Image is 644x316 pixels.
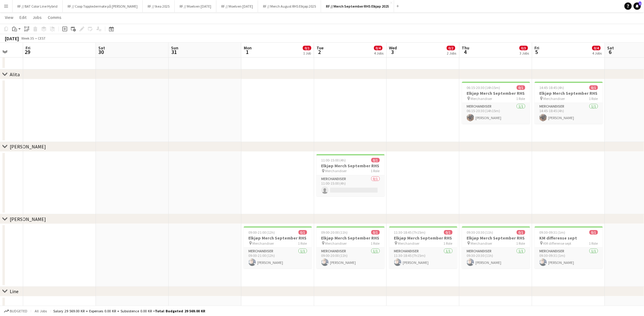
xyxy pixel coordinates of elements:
span: Fri [535,45,540,51]
span: Mon [244,45,252,51]
span: 0/1 [590,85,598,90]
a: 1 [634,2,641,10]
span: View [5,15,13,20]
span: Fri [26,45,30,51]
span: 0/1 [371,158,380,162]
button: RF // Ikea 2025 [143,0,175,12]
span: Merchandiser [471,241,492,246]
button: RF // Moelven [DATE] [175,0,216,12]
span: 06:15-20:30 (14h15m) [467,85,500,90]
span: 1 [639,2,642,5]
h3: Elkjøp Merch September RHS [317,235,385,241]
button: Budgeted [3,308,28,314]
app-card-role: Merchandiser1/109:00-21:00 (12h)[PERSON_NAME] [244,248,312,268]
span: 6 [607,48,614,55]
app-job-card: 11:30-18:45 (7h15m)0/1Elkjøp Merch September RHS Merchandiser1 RoleMerchandiser1/111:30-18:45 (7h... [389,226,457,268]
app-card-role: Merchandiser1/109:30-09:31 (1m)[PERSON_NAME] [535,248,603,268]
span: Week 35 [20,36,35,41]
span: 14:45-18:45 (4h) [540,85,564,90]
span: 11:00-15:00 (4h) [321,158,346,162]
app-job-card: 11:00-15:00 (4h)0/1Elkjøp Merch September RHS Merchandiser1 RoleMerchandiser0/111:00-15:00 (4h) [317,154,385,196]
span: Thu [462,45,470,51]
button: RF // Moelven [DATE] [216,0,258,12]
span: KM differense sept [544,241,572,246]
a: Jobs [30,13,44,21]
span: 0/1 [517,85,525,90]
span: Total Budgeted 29 569.00 KR [155,309,205,313]
span: 0/1 [590,230,598,235]
span: 1 Role [589,96,598,101]
app-job-card: 09:00-21:00 (12h)0/1Elkjøp Merch September RHS Merchandiser1 RoleMerchandiser1/109:00-21:00 (12h)... [244,226,312,268]
span: 0/1 [371,230,380,235]
span: Merchandiser [398,241,420,246]
h3: Elkjøp Merch September RHS [462,91,530,96]
div: 4 Jobs [374,51,384,55]
span: 1 Role [444,241,453,246]
h3: Elkjøp Merch September RHS [462,235,530,241]
div: Alita [10,71,20,77]
button: RF // Coop Toppledermøte på [PERSON_NAME] [63,0,143,12]
span: 1 Role [516,241,525,246]
span: 1 Role [298,241,307,246]
app-card-role: Merchandiser1/111:30-18:45 (7h15m)[PERSON_NAME] [389,248,457,268]
span: Jobs [33,15,42,20]
app-card-role: Merchandiser1/109:30-20:30 (11h)[PERSON_NAME] [462,248,530,268]
span: 1 Role [589,241,598,246]
span: 0/1 [444,230,453,235]
h3: KM differense sept [535,235,603,241]
span: 30 [97,48,105,55]
app-card-role: Merchandiser1/109:00-20:00 (11h)[PERSON_NAME] [317,248,385,268]
span: 2 [316,48,324,55]
app-job-card: 09:30-20:30 (11h)0/1Elkjøp Merch September RHS Merchandiser1 RoleMerchandiser1/109:30-20:30 (11h)... [462,226,530,268]
span: 4 [461,48,470,55]
span: Sat [98,45,105,51]
div: [PERSON_NAME] [10,144,46,150]
span: Merchandiser [471,96,492,101]
h3: Elkjøp Merch September RHS [535,91,603,96]
span: 0/1 [517,230,525,235]
span: 0/1 [299,230,307,235]
app-card-role: Merchandiser0/111:00-15:00 (4h) [317,176,385,196]
span: 0/1 [303,46,311,50]
div: [PERSON_NAME] [10,216,46,222]
span: Sat [607,45,614,51]
button: RF // BAT Color Line Hybrid [12,0,63,12]
div: CEST [38,36,46,41]
span: 0/4 [592,46,601,50]
span: Edit [19,15,26,20]
app-job-card: 14:45-18:45 (4h)0/1Elkjøp Merch September RHS Merchandiser1 RoleMerchandiser1/114:45-18:45 (4h)[P... [535,82,603,124]
span: 1 [243,48,252,55]
span: 09:00-21:00 (12h) [249,230,275,235]
span: Merchandiser [544,96,565,101]
button: RF // Merch August RHS Elkjøp 2025 [258,0,321,12]
span: Tue [317,45,324,51]
h3: Elkjøp Merch September RHS [317,163,385,169]
span: 5 [534,48,540,55]
app-card-role: Merchandiser1/106:15-20:30 (14h15m)[PERSON_NAME] [462,103,530,124]
app-job-card: 09:00-20:00 (11h)0/1Elkjøp Merch September RHS Merchandiser1 RoleMerchandiser1/109:00-20:00 (11h)... [317,226,385,268]
h3: Elkjøp Merch September RHS [389,235,457,241]
span: Merchandiser [325,169,347,173]
app-job-card: 06:15-20:30 (14h15m)0/1Elkjøp Merch September RHS Merchandiser1 RoleMerchandiser1/106:15-20:30 (1... [462,82,530,124]
a: View [2,13,16,21]
span: Merchandiser [253,241,274,246]
a: Edit [17,13,29,21]
div: 4 Jobs [593,51,602,55]
h3: Elkjøp Merch September RHS [244,235,312,241]
span: Budgeted [10,309,27,313]
app-job-card: 09:30-09:31 (1m)0/1KM differense sept KM differense sept1 RoleMerchandiser1/109:30-09:31 (1m)[PER... [535,226,603,268]
div: 1 Job [303,51,311,55]
span: 11:30-18:45 (7h15m) [394,230,426,235]
span: 3 [388,48,397,55]
span: 0/3 [520,46,528,50]
div: 3 Jobs [520,51,529,55]
div: Salary 29 569.00 KR + Expenses 0.00 KR + Subsistence 0.00 KR = [53,309,205,313]
span: 09:30-09:31 (1m) [540,230,565,235]
span: Comms [48,15,61,20]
